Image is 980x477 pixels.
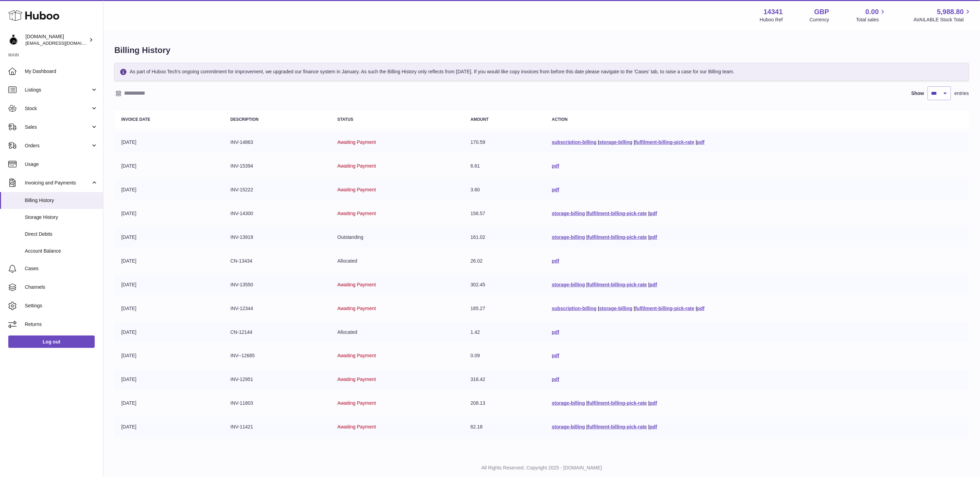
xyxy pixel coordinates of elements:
[464,251,545,271] td: 26.02
[552,306,597,311] a: subscription-billing
[552,258,559,264] a: pdf
[650,211,657,216] a: pdf
[552,234,585,240] a: storage-billing
[697,306,705,311] a: pdf
[230,117,259,122] strong: Description
[8,336,95,348] a: Log out
[114,156,224,176] td: [DATE]
[338,306,376,311] span: Awaiting Payment
[464,417,545,437] td: 62.18
[955,90,969,97] span: entries
[650,400,657,406] a: pdf
[224,298,331,319] td: INV-12344
[224,393,331,413] td: INV-11803
[25,161,98,168] span: Usage
[696,139,697,145] span: |
[552,117,568,122] strong: Action
[338,139,376,145] span: Awaiting Payment
[224,227,331,247] td: INV-13919
[760,17,783,23] div: Huboo Ref
[696,306,697,311] span: |
[598,139,599,145] span: |
[648,282,650,287] span: |
[588,424,647,430] a: fulfilment-billing-pick-rate
[588,400,647,406] a: fulfilment-billing-pick-rate
[635,139,694,145] a: fulfilment-billing-pick-rate
[8,35,19,45] img: internalAdmin-14341@internal.huboo.com
[464,203,545,224] td: 156.57
[25,124,91,130] span: Sales
[121,117,150,122] strong: Invoice Date
[814,7,829,17] strong: GBP
[114,369,224,390] td: [DATE]
[586,400,588,406] span: |
[224,180,331,200] td: INV-15222
[648,424,650,430] span: |
[338,400,376,406] span: Awaiting Payment
[25,265,98,272] span: Cases
[866,7,879,17] span: 0.00
[464,180,545,200] td: 3.60
[552,400,585,406] a: storage-billing
[25,40,101,46] span: [EMAIL_ADDRESS][DOMAIN_NAME]
[648,234,650,240] span: |
[552,424,585,430] a: storage-billing
[25,142,91,149] span: Orders
[464,227,545,247] td: 161.02
[25,68,98,75] span: My Dashboard
[586,282,588,287] span: |
[338,424,376,430] span: Awaiting Payment
[25,231,98,237] span: Direct Debits
[224,417,331,437] td: INV-11421
[464,369,545,390] td: 316.42
[25,248,98,254] span: Account Balance
[224,132,331,152] td: INV-14863
[911,90,924,97] label: Show
[599,306,632,311] a: storage-billing
[25,284,98,290] span: Channels
[552,377,559,382] a: pdf
[588,282,647,287] a: fulfilment-billing-pick-rate
[648,400,650,406] span: |
[552,282,585,287] a: storage-billing
[552,211,585,216] a: storage-billing
[634,306,635,311] span: |
[114,63,969,81] div: As part of Huboo Tech's ongoing commitment for improvement, we upgraded our finance system in Jan...
[114,227,224,247] td: [DATE]
[552,353,559,358] a: pdf
[464,275,545,295] td: 302.45
[114,417,224,437] td: [DATE]
[650,234,657,240] a: pdf
[338,329,358,335] span: Allocated
[338,163,376,169] span: Awaiting Payment
[224,346,331,366] td: INV--12685
[650,282,657,287] a: pdf
[856,7,887,23] a: 0.00 Total sales
[937,7,964,17] span: 5,988.80
[114,180,224,200] td: [DATE]
[114,251,224,271] td: [DATE]
[114,298,224,319] td: [DATE]
[464,132,545,152] td: 170.59
[338,234,364,240] span: Outstanding
[338,258,358,264] span: Allocated
[464,156,545,176] td: 6.61
[914,17,972,23] span: AVAILABLE Stock Total
[338,353,376,358] span: Awaiting Payment
[224,156,331,176] td: INV-15394
[810,17,829,23] div: Currency
[114,346,224,366] td: [DATE]
[648,211,650,216] span: |
[338,377,376,382] span: Awaiting Payment
[25,214,98,221] span: Storage History
[586,234,588,240] span: |
[586,424,588,430] span: |
[464,322,545,342] td: 1.42
[25,87,91,93] span: Listings
[588,211,647,216] a: fulfilment-billing-pick-rate
[697,139,705,145] a: pdf
[856,17,887,23] span: Total sales
[114,322,224,342] td: [DATE]
[552,329,559,335] a: pdf
[464,346,545,366] td: 0.09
